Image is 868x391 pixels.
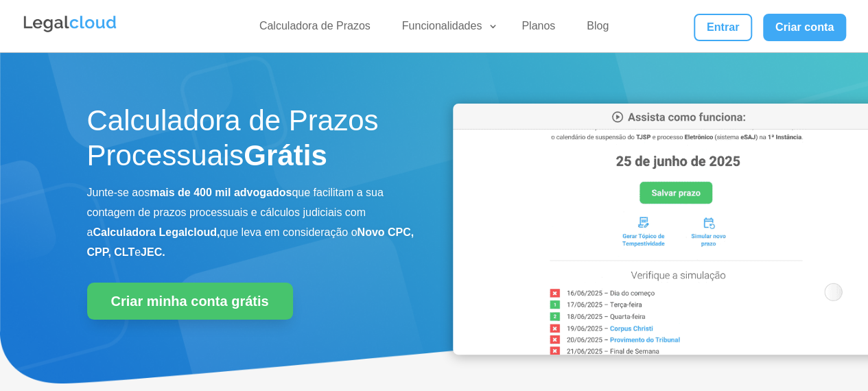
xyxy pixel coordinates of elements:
[578,19,617,39] a: Blog
[763,14,847,41] a: Criar conta
[251,19,379,39] a: Calculadora de Prazos
[87,283,293,320] a: Criar minha conta grátis
[87,183,415,262] p: Junte-se aos que facilitam a sua contagem de prazos processuais e cálculos judiciais com a que le...
[394,19,499,39] a: Funcionalidades
[87,226,414,258] b: Novo CPC, CPP, CLT
[244,139,327,171] strong: Grátis
[22,25,118,36] a: Logo da Legalcloud
[694,14,751,41] a: Entrar
[141,246,165,258] b: JEC.
[513,19,563,39] a: Planos
[22,14,118,34] img: Legalcloud Logo
[87,104,415,180] h1: Calculadora de Prazos Processuais
[150,187,292,198] b: mais de 400 mil advogados
[93,226,220,238] b: Calculadora Legalcloud,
